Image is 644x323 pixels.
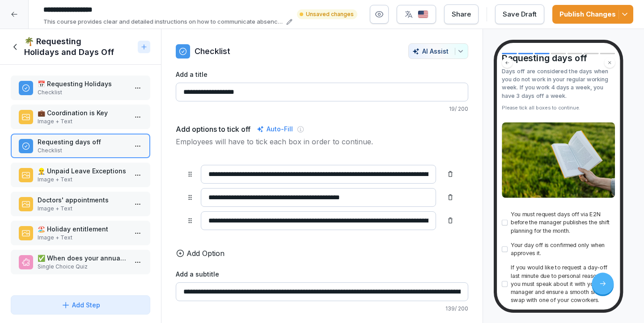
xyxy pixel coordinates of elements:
[503,9,537,19] div: Save Draft
[11,76,150,100] div: 📅 Requesting HolidaysChecklist
[11,250,150,274] div: ✅ When does your annual holiday entitlement expire?Single Choice Quiz
[38,137,127,147] p: Requesting days off
[408,43,468,59] button: AI Assist
[11,105,150,129] div: 💼 Coordination is KeyImage + Text
[61,300,100,310] div: Add Step
[38,79,127,88] p: 📅 Requesting Holidays
[38,117,127,126] p: Image + Text
[511,264,615,304] p: If you would like to request a day-off last minute due to personal reasons, you must speak about ...
[43,17,284,26] p: This course provides clear and detailed instructions on how to communicate absences, handle workp...
[511,241,615,257] p: Your day off is confirmed only when approves it.
[502,122,615,198] img: e0a4j5se65uur85e3nkv38yr.png
[38,176,127,184] p: Image + Text
[11,295,150,315] button: Add Step
[38,234,127,242] p: Image + Text
[255,124,295,134] div: Auto-Fill
[38,147,127,155] p: Checklist
[418,10,428,19] img: us.svg
[452,9,471,19] div: Share
[511,210,615,235] p: You must request days off via E2N before the manager publishes the shift planning for the month.
[38,166,127,176] p: 👷‍♂️ Unpaid Leave Exceptions
[11,221,150,245] div: 🏖️ Holiday entitlementImage + Text
[38,253,127,263] p: ✅ When does your annual holiday entitlement expire?
[176,105,468,113] p: 19 / 200
[38,205,127,213] p: Image + Text
[444,4,479,24] button: Share
[552,5,633,24] button: Publish Changes
[412,47,464,55] div: AI Assist
[195,45,230,57] p: Checklist
[502,104,615,111] div: Please tick all boxes to continue.
[24,36,134,58] h1: 🌴 Requesting Holidays and Days Off
[11,134,150,158] div: Requesting days offChecklist
[38,88,127,96] p: Checklist
[38,224,127,234] p: 🏖️ Holiday entitlement
[502,67,615,100] p: Days off are considered the days when you do not work in your regular working week. If you work 4...
[11,163,150,187] div: 👷‍♂️ Unpaid Leave ExceptionsImage + Text
[38,108,127,117] p: 💼 Coordination is Key
[306,10,354,18] p: Unsaved changes
[176,136,468,147] p: Employees will have to tick each box in order to continue.
[176,305,468,313] p: 139 / 200
[495,4,544,24] button: Save Draft
[176,124,250,134] h5: Add options to tick off
[186,248,225,259] p: Add Option
[11,192,150,216] div: Doctors' appointmentsImage + Text
[38,195,127,205] p: Doctors' appointments
[176,269,468,279] label: Add a subtitle
[38,263,127,271] p: Single Choice Quiz
[559,9,626,19] div: Publish Changes
[176,70,468,79] label: Add a title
